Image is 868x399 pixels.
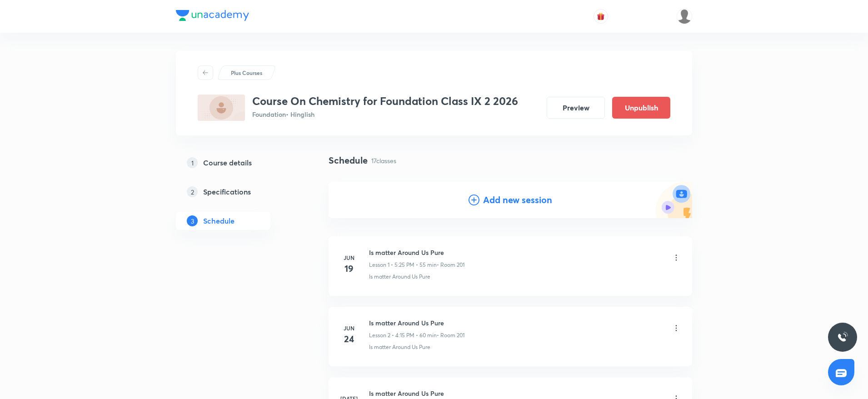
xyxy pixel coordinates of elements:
[340,324,358,332] h6: Jun
[340,332,358,346] h4: 24
[597,12,605,20] img: avatar
[176,10,249,21] img: Company Logo
[369,273,430,281] p: Is matter Around Us Pure
[187,157,198,168] p: 1
[340,254,358,262] h6: Jun
[369,389,464,398] h6: Is matter Around Us Pure
[203,157,252,168] h5: Course details
[176,183,299,201] a: 2Specifications
[187,215,198,226] p: 3
[231,69,262,77] p: Plus Courses
[369,248,464,257] h6: Is matter Around Us Pure
[594,9,608,24] button: avatar
[656,182,692,218] img: Add
[837,332,848,343] img: ttu
[329,154,368,167] h4: Schedule
[369,343,430,351] p: Is matter Around Us Pure
[198,95,245,121] img: 2F1D62B9-2789-4C2D-A1B4-7890F82612A3_plus.png
[612,97,670,119] button: Unpublish
[203,186,251,197] h5: Specifications
[252,95,518,108] h3: Course On Chemistry for Foundation Class IX 2 2026
[437,331,464,339] p: • Room 201
[437,261,464,269] p: • Room 201
[176,10,249,23] a: Company Logo
[677,9,692,24] img: Ankit Porwal
[187,186,198,197] p: 2
[203,215,234,226] h5: Schedule
[547,97,605,119] button: Preview
[340,262,358,275] h4: 19
[369,261,437,269] p: Lesson 1 • 5:25 PM • 55 min
[371,156,396,165] p: 17 classes
[483,193,552,207] h4: Add new session
[369,331,437,339] p: Lesson 2 • 4:15 PM • 60 min
[252,110,518,119] p: Foundation • Hinglish
[176,154,299,172] a: 1Course details
[369,318,464,328] h6: Is matter Around Us Pure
